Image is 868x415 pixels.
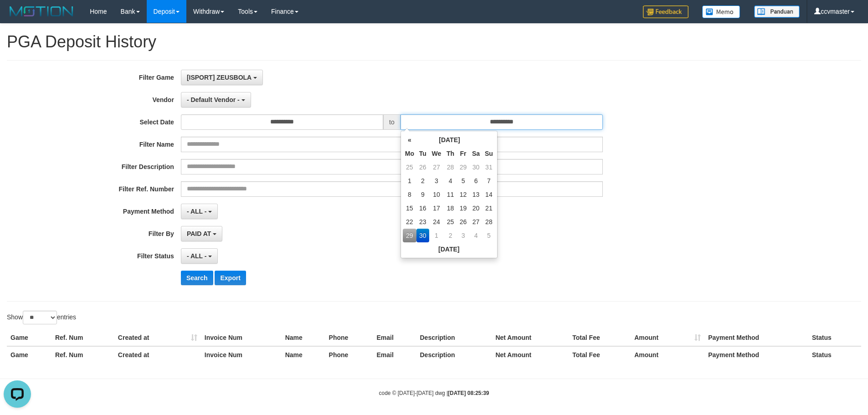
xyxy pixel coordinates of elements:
[457,201,469,215] td: 19
[429,201,444,215] td: 17
[187,74,252,81] span: [ISPORT] ZEUSBOLA
[416,188,429,201] td: 9
[416,329,492,346] th: Description
[416,229,429,242] td: 30
[429,147,444,160] th: We
[181,70,263,85] button: [ISPORT] ZEUSBOLA
[201,346,282,363] th: Invoice Num
[457,174,469,188] td: 5
[469,147,483,160] th: Sa
[51,346,114,363] th: Ref. Num
[23,311,57,324] select: Showentries
[187,230,211,237] span: PAID AT
[416,201,429,215] td: 16
[7,33,861,51] h1: PGA Deposit History
[483,188,495,201] td: 14
[429,174,444,188] td: 3
[492,329,569,346] th: Net Amount
[373,329,416,346] th: Email
[403,201,416,215] td: 15
[429,188,444,201] td: 10
[569,346,631,363] th: Total Fee
[457,229,469,242] td: 3
[643,5,688,18] img: Feedback.jpg
[444,160,457,174] td: 28
[483,174,495,188] td: 7
[492,346,569,363] th: Net Amount
[483,201,495,215] td: 21
[483,215,495,229] td: 28
[7,346,51,363] th: Game
[201,329,282,346] th: Invoice Num
[379,390,489,396] small: code © [DATE]-[DATE] dwg |
[429,229,444,242] td: 1
[444,174,457,188] td: 4
[325,329,373,346] th: Phone
[483,160,495,174] td: 31
[403,147,416,160] th: Mo
[569,329,631,346] th: Total Fee
[4,4,31,31] button: Open LiveChat chat widget
[282,346,325,363] th: Name
[215,271,246,285] button: Export
[469,188,483,201] td: 13
[808,329,861,346] th: Status
[403,215,416,229] td: 22
[416,160,429,174] td: 26
[416,174,429,188] td: 2
[483,229,495,242] td: 5
[704,346,808,363] th: Payment Method
[416,133,483,147] th: [DATE]
[403,188,416,201] td: 8
[469,174,483,188] td: 6
[7,5,76,18] img: MOTION_logo.png
[181,248,218,264] button: - ALL -
[469,160,483,174] td: 30
[373,346,416,363] th: Email
[469,201,483,215] td: 20
[403,133,416,147] th: «
[181,226,222,241] button: PAID AT
[469,229,483,242] td: 4
[114,346,201,363] th: Created at
[429,160,444,174] td: 27
[631,346,704,363] th: Amount
[444,147,457,160] th: Th
[403,242,495,256] th: [DATE]
[631,329,704,346] th: Amount
[448,390,489,396] strong: [DATE] 08:25:39
[457,215,469,229] td: 26
[444,188,457,201] td: 11
[325,346,373,363] th: Phone
[469,215,483,229] td: 27
[181,271,213,285] button: Search
[754,5,800,18] img: panduan.png
[702,5,740,18] img: Button%20Memo.svg
[444,229,457,242] td: 2
[416,346,492,363] th: Description
[483,147,495,160] th: Su
[457,160,469,174] td: 29
[416,147,429,160] th: Tu
[457,188,469,201] td: 12
[808,346,861,363] th: Status
[416,215,429,229] td: 23
[181,204,218,219] button: - ALL -
[383,114,401,130] span: to
[444,215,457,229] td: 25
[704,329,808,346] th: Payment Method
[51,329,114,346] th: Ref. Num
[403,160,416,174] td: 25
[187,252,207,260] span: - ALL -
[181,92,251,108] button: - Default Vendor -
[403,174,416,188] td: 1
[457,147,469,160] th: Fr
[7,311,76,324] label: Show entries
[114,329,201,346] th: Created at
[7,329,51,346] th: Game
[403,229,416,242] td: 29
[444,201,457,215] td: 18
[187,96,240,103] span: - Default Vendor -
[282,329,325,346] th: Name
[187,208,207,215] span: - ALL -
